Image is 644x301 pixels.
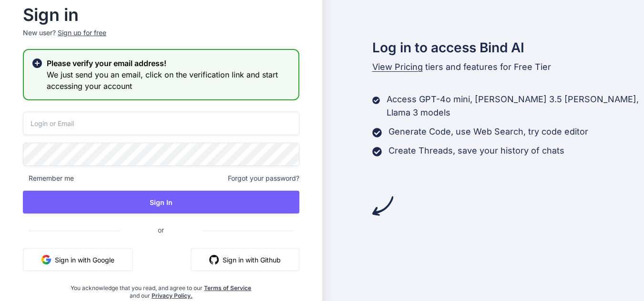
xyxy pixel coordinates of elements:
[41,255,51,264] img: google
[23,7,299,22] h2: Sign in
[23,248,133,271] button: Sign in with Google
[23,191,299,214] button: Sign In
[120,218,202,242] span: or
[152,292,193,299] a: Privacy Policy.
[58,28,106,38] div: Sign up for free
[191,248,299,271] button: Sign in with Github
[372,62,423,72] span: View Pricing
[388,144,564,157] p: Create Threads, save your history of chats
[387,93,644,119] p: Access GPT-4o mini, [PERSON_NAME] 3.5 [PERSON_NAME], Llama 3 models
[204,284,251,291] a: Terms of Service
[47,58,291,69] h2: Please verify your email address!
[23,28,299,49] p: New user?
[47,69,291,92] h3: We just send you an email, click on the verification link and start accessing your account
[388,125,588,138] p: Generate Code, use Web Search, try code editor
[209,255,219,264] img: github
[69,279,253,300] div: You acknowledge that you read, and agree to our and our
[23,112,299,135] input: Login or Email
[228,174,299,183] span: Forgot your password?
[372,195,393,216] img: arrow
[23,174,74,183] span: Remember me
